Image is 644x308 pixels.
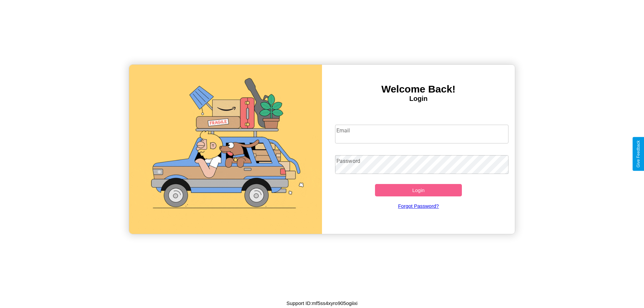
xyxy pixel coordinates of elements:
[332,196,505,215] a: Forgot Password?
[636,140,641,168] div: Give Feedback
[322,83,515,95] h3: Welcome Back!
[129,65,322,234] img: gif
[375,184,462,196] button: Login
[286,299,358,308] p: Support ID: mf5ss4xyro905ogiixi
[322,95,515,103] h4: Login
